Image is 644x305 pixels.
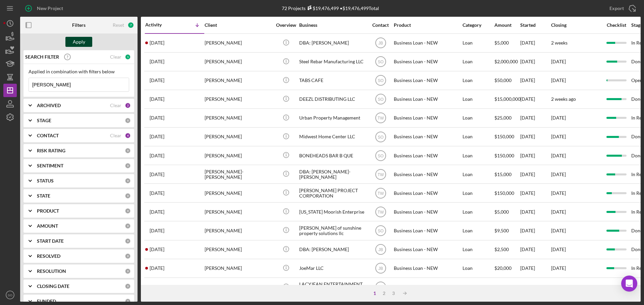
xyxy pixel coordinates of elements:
[394,259,461,277] div: Business Loan - NEW
[378,153,383,158] text: SO
[463,22,494,28] div: Category
[306,5,339,11] div: $19,476,499
[494,228,509,233] span: $9,500
[603,2,641,15] button: Export
[125,193,131,199] div: 0
[150,40,164,46] time: 2025-08-20 18:42
[494,241,520,258] div: $2,500
[37,223,58,229] b: AMOUNT
[602,22,631,28] div: Checklist
[205,72,272,89] div: [PERSON_NAME]
[3,288,17,302] button: SO
[463,203,494,221] div: Loan
[125,54,131,60] div: 1
[551,228,566,233] time: [DATE]
[37,178,54,183] b: STATUS
[20,2,70,15] button: New Project
[110,54,121,60] div: Clear
[205,222,272,239] div: [PERSON_NAME]
[551,115,566,121] time: [DATE]
[37,299,56,304] b: FUNDED
[299,53,366,71] div: Steel Rebar Manufacturing LLC
[205,147,272,164] div: [PERSON_NAME]
[394,34,461,52] div: Business Loan - NEW
[370,291,379,296] div: 1
[378,247,383,252] text: JB
[463,72,494,89] div: Loan
[299,184,366,202] div: [PERSON_NAME] PROJECT CORPORATION
[299,259,366,277] div: JoeMar LLC
[150,78,164,83] time: 2025-07-29 20:47
[551,284,566,290] time: [DATE]
[37,193,50,199] b: STATE
[377,116,384,121] text: TW
[299,278,366,296] div: LACYJEAN ENTERTAINMENT LLC
[494,22,520,28] div: Amount
[110,103,121,108] div: Clear
[37,163,63,168] b: SENTIMENT
[389,291,398,296] div: 3
[145,22,175,27] div: Activity
[520,34,550,52] div: [DATE]
[394,72,461,89] div: Business Loan - NEW
[494,40,509,46] span: $5,000
[205,165,272,183] div: [PERSON_NAME]-[PERSON_NAME]
[125,163,131,169] div: 0
[368,22,393,28] div: Contact
[551,246,566,252] time: [DATE]
[37,208,59,214] b: PRODUCT
[494,153,514,158] span: $150,000
[125,118,131,124] div: 0
[299,128,366,146] div: Midwest Home Center LLC
[520,72,550,89] div: [DATE]
[394,222,461,239] div: Business Loan - NEW
[494,265,512,271] span: $20,000
[378,60,383,64] text: SO
[150,96,164,102] time: 2025-07-17 14:04
[379,291,389,296] div: 2
[394,147,461,164] div: Business Loan - NEW
[394,241,461,258] div: Business Loan - NEW
[150,284,164,290] time: 2024-10-28 16:50
[394,128,461,146] div: Business Loan - NEW
[125,102,131,108] div: 2
[394,90,461,108] div: Business Loan - NEW
[25,54,59,60] b: SEARCH FILTER
[37,148,65,153] b: RISK RATING
[205,128,272,146] div: [PERSON_NAME]
[282,5,379,11] div: 72 Projects • $19,476,499 Total
[205,241,272,258] div: [PERSON_NAME]
[37,238,64,244] b: START DATE
[205,34,272,52] div: [PERSON_NAME]
[494,284,509,290] span: $5,000
[205,53,272,71] div: [PERSON_NAME]
[37,118,51,123] b: STAGE
[494,171,512,177] span: $15,000
[463,278,494,296] div: Loan
[72,22,86,28] b: Filters
[377,285,384,290] text: TW
[299,147,366,164] div: BONEHEADS BAR B QUE
[65,37,92,47] button: Apply
[205,203,272,221] div: [PERSON_NAME]
[520,222,550,239] div: [DATE]
[551,153,566,158] time: [DATE]
[394,22,461,28] div: Product
[205,184,272,202] div: [PERSON_NAME]
[125,238,131,244] div: 0
[378,135,383,139] text: SO
[205,22,272,28] div: Client
[125,223,131,229] div: 0
[494,77,512,83] span: $50,000
[551,209,566,215] time: [DATE]
[37,133,59,138] b: CONTACT
[299,165,366,183] div: DBA: [PERSON_NAME]-[PERSON_NAME]
[205,109,272,127] div: [PERSON_NAME]
[150,247,164,252] time: 2024-11-27 17:43
[37,284,69,289] b: CLOSING DATE
[125,268,131,274] div: 0
[378,266,383,271] text: JB
[150,59,164,64] time: 2025-07-30 22:00
[394,53,461,71] div: Business Loan - NEW
[520,22,550,28] div: Started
